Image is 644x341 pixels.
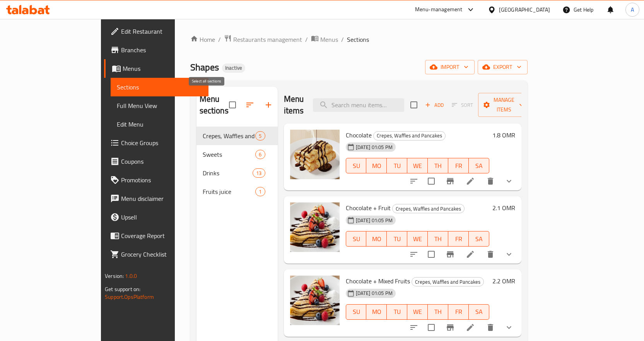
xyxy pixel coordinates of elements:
[346,129,372,141] span: Chocolate
[222,65,245,71] span: Inactive
[478,60,528,74] button: export
[448,231,469,247] button: FR
[369,160,384,171] span: MO
[369,306,384,317] span: MO
[117,101,202,110] span: Full Menu View
[415,5,463,14] div: Menu-management
[121,194,202,203] span: Menu disclaimer
[346,304,367,320] button: SU
[349,160,364,171] span: SU
[305,35,308,44] li: /
[255,150,265,159] div: items
[469,231,489,247] button: SA
[500,245,518,264] button: show more
[428,231,448,247] button: TH
[224,34,302,45] a: Restaurants management
[472,160,486,171] span: SA
[203,187,256,196] span: Fruits juice
[451,160,466,171] span: FR
[117,82,202,92] span: Sections
[492,276,515,286] h6: 2.2 OMR
[346,231,367,247] button: SU
[500,318,518,337] button: show more
[374,131,445,140] span: Crepes, Waffles and Pancakes
[353,217,396,224] span: [DATE] 01:05 PM
[451,233,466,245] span: FR
[412,278,483,286] span: Crepes, Waffles and Pancakes
[469,304,489,320] button: SA
[200,93,229,117] h2: Menu sections
[290,130,340,179] img: Chocolate
[412,277,484,286] div: Crepes, Waffles and Pancakes
[441,318,460,337] button: Branch-specific-item
[447,99,478,111] span: Select section first
[472,306,486,317] span: SA
[196,145,278,164] div: Sweets6
[203,150,256,159] span: Sweets
[256,188,265,195] span: 1
[424,101,445,110] span: Add
[407,231,428,247] button: WE
[431,62,468,72] span: import
[105,284,140,294] span: Get support on:
[353,290,396,297] span: [DATE] 01:05 PM
[441,172,460,190] button: Branch-specific-item
[256,151,265,158] span: 6
[393,204,464,213] span: Crepes, Waffles and Pancakes
[405,318,423,337] button: sort-choices
[121,138,202,147] span: Choice Groups
[346,202,391,214] span: Chocolate + Fruit
[387,231,407,247] button: TU
[290,202,340,252] img: Chocolate + Fruit
[366,231,387,247] button: MO
[203,168,253,178] span: Drinks
[104,208,208,226] a: Upsell
[407,158,428,173] button: WE
[121,175,202,185] span: Promotions
[448,304,469,320] button: FR
[484,95,524,115] span: Manage items
[366,158,387,173] button: MO
[125,271,137,281] span: 1.0.0
[104,245,208,264] a: Grocery Checklist
[105,292,154,302] a: Support.OpsPlatform
[121,157,202,166] span: Coupons
[347,35,369,44] span: Sections
[428,158,448,173] button: TH
[390,306,404,317] span: TU
[405,245,423,264] button: sort-choices
[320,35,338,44] span: Menus
[222,63,245,73] div: Inactive
[259,96,278,114] button: Add section
[218,35,221,44] li: /
[441,245,460,264] button: Branch-specific-item
[256,132,265,140] span: 5
[190,34,528,45] nav: breadcrumb
[448,158,469,173] button: FR
[484,62,521,72] span: export
[241,96,259,114] span: Sort sections
[466,323,475,332] a: Edit menu item
[423,173,439,189] span: Select to update
[410,160,425,171] span: WE
[425,60,475,74] button: import
[492,202,515,213] h6: 2.1 OMR
[422,99,447,111] button: Add
[105,271,124,281] span: Version:
[255,131,265,141] div: items
[111,115,208,134] a: Edit Menu
[504,323,514,332] svg: Show Choices
[203,131,256,141] span: Crepes, Waffles and Pancakes
[104,41,208,59] a: Branches
[631,5,634,14] span: A
[423,319,439,336] span: Select to update
[104,59,208,78] a: Menus
[104,152,208,171] a: Coupons
[431,306,445,317] span: TH
[253,170,265,177] span: 13
[196,182,278,201] div: Fruits juice1
[406,97,422,113] span: Select section
[466,250,475,259] a: Edit menu item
